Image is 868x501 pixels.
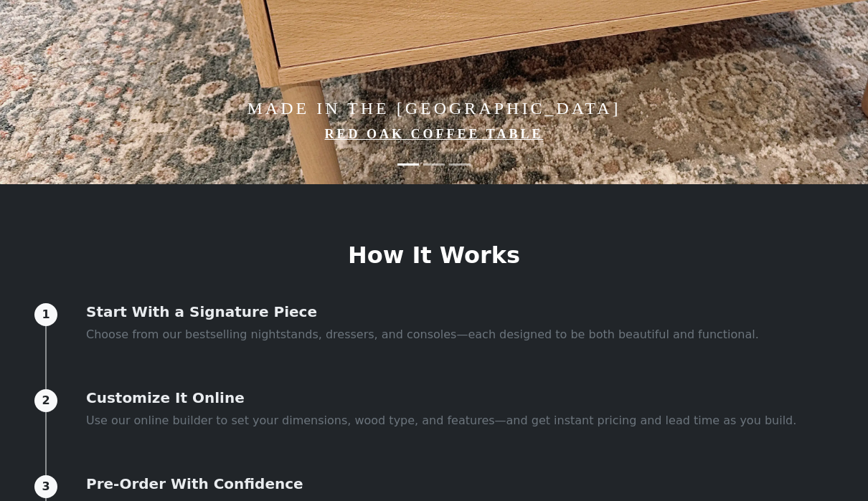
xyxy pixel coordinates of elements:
[86,412,796,429] p: Use our online builder to set your dimensions, wood type, and features—and get instant pricing an...
[397,156,419,173] button: Made in the Bay Area
[131,98,738,119] h4: Made in the [GEOGRAPHIC_DATA]
[34,303,57,326] div: 1
[423,156,445,173] button: Made in the Bay Area
[34,389,57,412] div: 2
[449,156,471,173] button: Elevate Your Home with Handcrafted Japanese-Style Furniture
[34,475,57,498] div: 3
[86,326,759,343] p: Choose from our bestselling nightstands, dressers, and consoles—each designed to be both beautifu...
[325,127,544,141] a: Red Oak Coffee Table
[86,303,759,320] h5: Start With a Signature Piece
[86,475,834,492] h5: Pre‑Order With Confidence
[86,389,796,406] h5: Customize It Online
[348,242,520,269] h2: How It Works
